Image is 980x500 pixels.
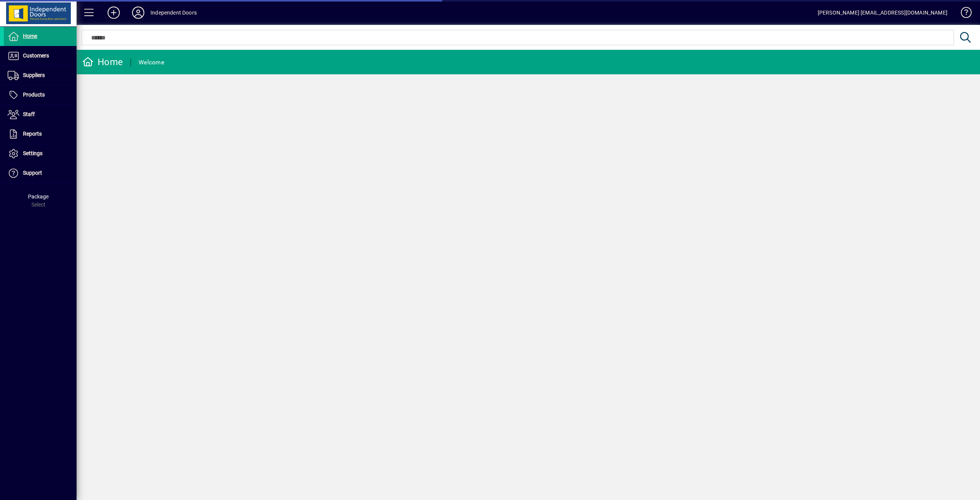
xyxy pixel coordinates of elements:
[4,144,77,163] a: Settings
[101,6,126,20] button: Add
[23,111,35,117] span: Staff
[23,170,42,176] span: Support
[4,125,77,144] a: Reports
[23,52,49,59] span: Customers
[4,105,77,124] a: Staff
[818,7,947,19] div: [PERSON_NAME] [EMAIL_ADDRESS][DOMAIN_NAME]
[126,6,150,20] button: Profile
[23,33,37,39] span: Home
[23,150,42,156] span: Settings
[28,193,49,200] span: Package
[139,56,164,69] div: Welcome
[4,85,77,105] a: Products
[4,46,77,66] a: Customers
[82,56,123,68] div: Home
[150,7,197,19] div: Independent Doors
[23,131,42,137] span: Reports
[955,2,970,26] a: Knowledge Base
[23,92,45,98] span: Products
[4,66,77,85] a: Suppliers
[23,72,45,78] span: Suppliers
[4,164,77,183] a: Support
